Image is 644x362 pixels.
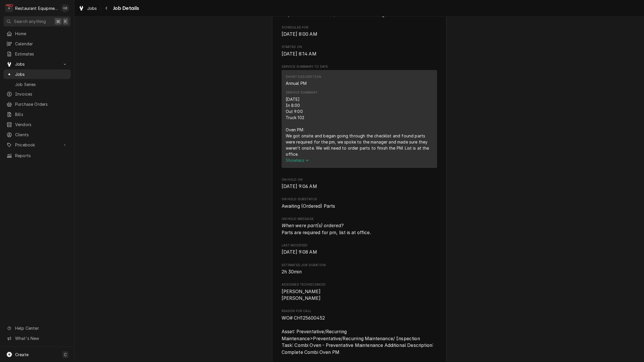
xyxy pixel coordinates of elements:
span: Service Summary To Date [282,64,437,69]
span: [DATE] 9:06 AM [282,184,317,189]
div: Last Modified [282,243,437,256]
span: K [64,18,67,24]
span: On Hold On [282,183,437,190]
span: Create [15,352,28,357]
span: [PERSON_NAME] [282,289,321,294]
span: [DATE] 8:14 AM [282,51,316,57]
span: BILLING NOTES - Special rates for labor/travel and truck charge [282,5,387,17]
span: On Hold SubStatus [282,203,437,210]
span: Reports [15,153,68,159]
div: Annual PM [286,80,307,86]
span: Reason For Call [282,309,437,313]
span: Search anything [14,18,46,24]
span: Job Series [15,81,68,87]
span: Last Modified [282,249,437,256]
div: Service Summary [286,90,317,95]
a: Go to Jobs [3,59,71,69]
div: Estimated Job Duration [282,263,437,275]
a: Clients [3,130,71,139]
span: Scheduled For [282,25,437,30]
a: Bills [3,110,71,119]
a: Go to Pricebook [3,140,71,150]
a: Vendors [3,120,71,129]
div: Service Summary To Date [282,64,437,171]
button: Search anything⌘K [3,16,71,26]
div: Restaurant Equipment Diagnostics [15,5,58,11]
a: Job Series [3,80,71,89]
span: Estimated Job Duration [282,268,437,275]
span: Awaiting (Ordered) Parts [282,203,335,209]
span: Assigned Technician(s) [282,282,437,287]
span: Parts are required for pm, list is at office. [282,223,371,235]
span: C [64,352,67,358]
div: GB [61,4,69,12]
span: Clients [15,132,68,138]
span: Estimated Job Duration [282,263,437,268]
span: Calendar [15,41,68,47]
span: On Hold On [282,178,437,182]
span: Jobs [87,5,97,11]
span: 2h 30min [282,269,302,275]
div: Gary Beaver's Avatar [61,4,69,12]
div: On Hold On [282,178,437,190]
span: Started On [282,45,437,49]
a: Estimates [3,49,71,59]
button: Navigate back [102,3,111,13]
span: Scheduled For [282,31,437,38]
span: Invoices [15,91,68,97]
span: Jobs [15,71,68,77]
a: Home [3,29,71,38]
a: Reports [3,151,71,160]
div: On Hold SubStatus [282,197,437,209]
a: Invoices [3,89,71,99]
span: [DATE] 8:00 AM [282,31,317,37]
span: Started On [282,51,437,58]
div: Short Description [286,75,321,79]
span: [PERSON_NAME] [282,295,321,301]
i: When were part(s) ordered? [282,223,344,228]
div: [DATE] In 8:00 Out 9:00 Truck 102 Oven PM: We got onsite and began going through the checklist an... [286,96,433,157]
span: Show less [286,158,309,163]
span: [DATE] 9:08 AM [282,249,317,255]
a: Calendar [3,39,71,49]
div: On Hold Message [282,217,437,236]
div: Service Summary [282,70,437,170]
span: Job Details [111,4,139,12]
span: Jobs [15,61,59,67]
a: Jobs [3,69,71,79]
a: Jobs [76,3,99,13]
span: ⌘ [56,18,60,24]
a: Purchase Orders [3,99,71,109]
span: Estimates [15,51,68,57]
div: Restaurant Equipment Diagnostics's Avatar [5,4,13,12]
div: Scheduled For [282,25,437,38]
span: Home [15,31,68,37]
div: Assigned Technician(s) [282,282,437,302]
span: Help Center [15,325,67,331]
div: Started On [282,45,437,57]
div: R [5,4,13,12]
span: On Hold Message [282,222,437,236]
span: Purchase Orders [15,101,68,107]
span: Last Modified [282,243,437,248]
span: On Hold SubStatus [282,197,437,202]
a: Go to Help Center [3,323,71,333]
span: Bills [15,111,68,117]
a: Go to What's New [3,334,71,343]
span: Vendors [15,121,68,128]
span: What's New [15,335,67,341]
span: Assigned Technician(s) [282,288,437,302]
span: On Hold Message [282,217,437,221]
button: Showless [286,157,433,163]
span: Pricebook [15,142,59,148]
